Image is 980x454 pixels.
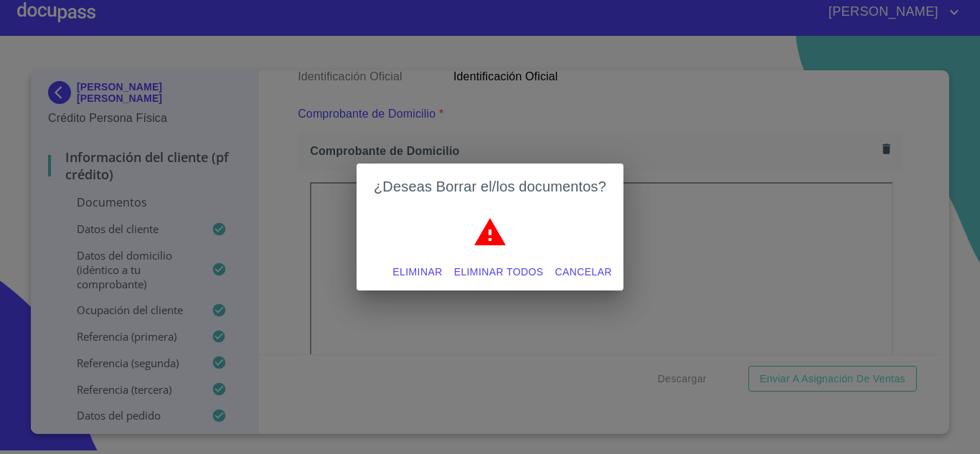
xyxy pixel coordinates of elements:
button: Eliminar [387,259,448,285]
span: Cancelar [555,263,612,281]
span: Eliminar [392,263,442,281]
button: Eliminar todos [448,259,550,285]
span: Eliminar todos [454,263,544,281]
h2: ¿Deseas Borrar el/los documentos? [374,175,606,198]
button: Cancelar [550,259,618,285]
